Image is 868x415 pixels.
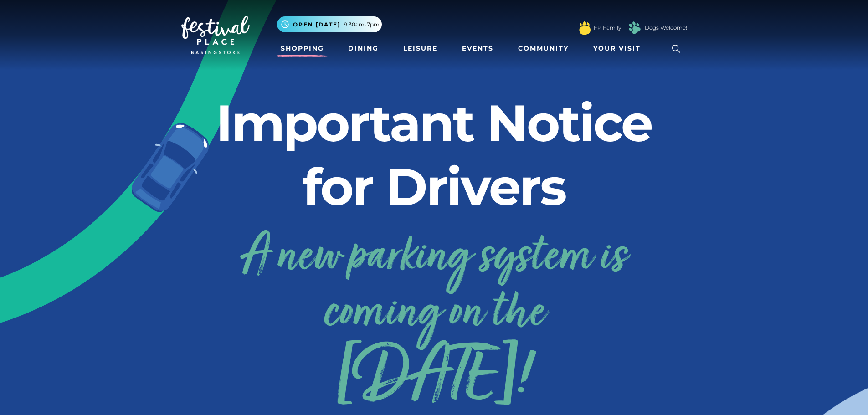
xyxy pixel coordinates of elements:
span: Your Visit [593,44,641,53]
a: Events [458,40,497,57]
span: [DATE]! [181,354,687,405]
a: Your Visit [590,40,649,57]
img: Festival Place Logo [181,16,250,54]
a: Dining [344,40,382,57]
a: Community [514,40,572,57]
span: 9.30am-7pm [344,20,380,29]
a: Dogs Welcome! [645,24,687,32]
h2: Important Notice for Drivers [181,91,687,219]
button: Open [DATE] 9.30am-7pm [277,16,382,32]
a: A new parking system is coming on the[DATE]! [181,222,687,405]
a: Leisure [400,40,441,57]
span: Open [DATE] [293,20,340,29]
a: Shopping [277,40,328,57]
a: FP Family [594,24,621,32]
